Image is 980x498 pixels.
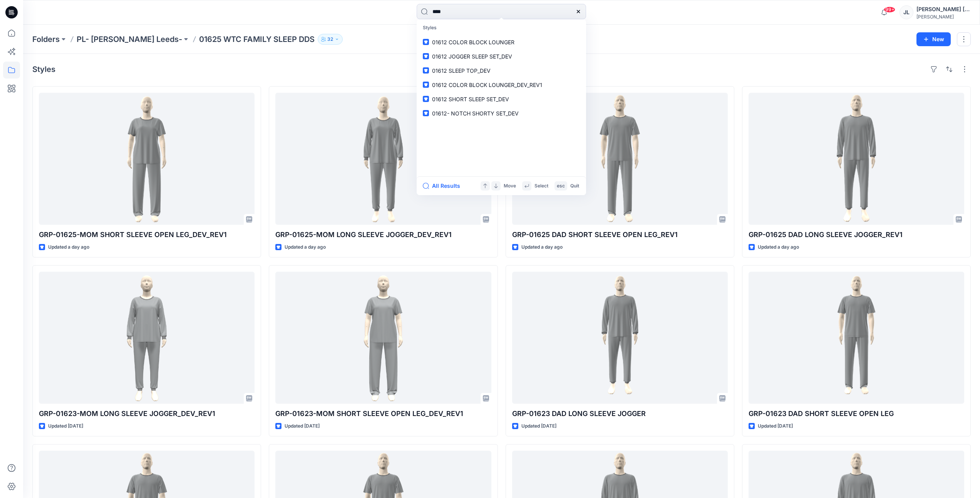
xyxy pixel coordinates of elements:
[48,422,83,430] p: Updated [DATE]
[285,422,320,430] p: Updated [DATE]
[557,182,565,190] p: esc
[275,408,491,419] p: GRP-01623-MOM SHORT SLEEVE OPEN LEG_DEV_REV1
[512,408,728,419] p: GRP-01623 DAD LONG SLEEVE JOGGER
[327,35,333,43] p: 32
[884,7,895,13] span: 99+
[432,110,519,117] span: 01612- NOTCH SHORTY SET_DEV
[521,422,556,430] p: Updated [DATE]
[749,408,964,419] p: GRP-01623 DAD SHORT SLEEVE OPEN LEG
[39,408,255,419] p: GRP-01623-MOM LONG SLEEVE JOGGER_DEV_REV1
[504,182,516,190] p: Move
[512,272,728,404] a: GRP-01623 DAD LONG SLEEVE JOGGER
[432,96,509,102] span: 01612 SHORT SLEEP SET_DEV
[418,21,585,35] p: Styles
[199,34,315,45] p: 01625 WTC FAMILY SLEEP DDS
[275,93,491,225] a: GRP-01625-MOM LONG SLEEVE JOGGER_DEV_REV1
[418,49,585,64] a: 01612 JOGGER SLEEP SET_DEV
[39,229,255,240] p: GRP-01625-MOM SHORT SLEEVE OPEN LEG_DEV_REV1
[423,181,465,191] button: All Results
[432,67,491,74] span: 01612 SLEEP TOP_DEV
[432,82,542,88] span: 01612 COLOR BLOCK LOUNGER_DEV_REV1
[432,39,514,45] span: 01612 COLOR BLOCK LOUNGER
[39,93,255,225] a: GRP-01625-MOM SHORT SLEEVE OPEN LEG_DEV_REV1
[916,14,970,20] div: [PERSON_NAME]
[418,35,585,49] a: 01612 COLOR BLOCK LOUNGER
[758,422,793,430] p: Updated [DATE]
[32,34,60,45] a: Folders
[916,5,970,14] div: [PERSON_NAME] [PERSON_NAME]
[432,53,512,60] span: 01612 JOGGER SLEEP SET_DEV
[48,243,89,251] p: Updated a day ago
[39,272,255,404] a: GRP-01623-MOM LONG SLEEVE JOGGER_DEV_REV1
[749,229,964,240] p: GRP-01625 DAD LONG SLEEVE JOGGER_REV1
[749,93,964,225] a: GRP-01625 DAD LONG SLEEVE JOGGER_REV1
[418,92,585,106] a: 01612 SHORT SLEEP SET_DEV
[418,78,585,92] a: 01612 COLOR BLOCK LOUNGER_DEV_REV1
[275,272,491,404] a: GRP-01623-MOM SHORT SLEEVE OPEN LEG_DEV_REV1
[758,243,799,251] p: Updated a day ago
[32,65,55,74] h4: Styles
[512,93,728,225] a: GRP-01625 DAD SHORT SLEEVE OPEN LEG_REV1
[418,106,585,120] a: 01612- NOTCH SHORTY SET_DEV
[512,229,728,240] p: GRP-01625 DAD SHORT SLEEVE OPEN LEG_REV1
[900,5,913,19] div: JL
[916,32,951,46] button: New
[285,243,326,251] p: Updated a day ago
[275,229,491,240] p: GRP-01625-MOM LONG SLEEVE JOGGER_DEV_REV1
[749,272,964,404] a: GRP-01623 DAD SHORT SLEEVE OPEN LEG
[570,182,579,190] p: Quit
[318,34,343,45] button: 32
[534,182,548,190] p: Select
[77,34,182,45] a: PL- [PERSON_NAME] Leeds-
[418,64,585,78] a: 01612 SLEEP TOP_DEV
[521,243,563,251] p: Updated a day ago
